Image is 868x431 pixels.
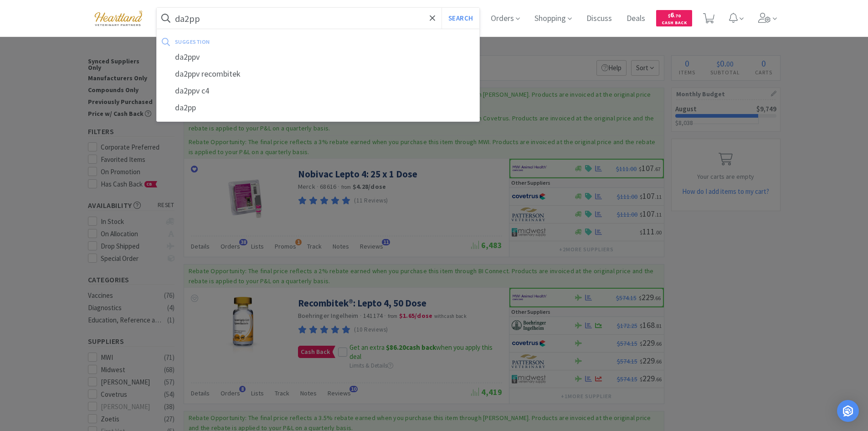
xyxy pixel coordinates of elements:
div: da2ppv [157,49,480,66]
div: da2ppv recombitek [157,66,480,83]
span: Cash Back [662,21,687,26]
a: Discuss [583,15,616,23]
button: Search [442,8,479,29]
div: Open Intercom Messenger [837,400,859,422]
img: cad7bdf275c640399d9c6e0c56f98fd2_10.png [88,5,149,31]
div: da2ppv c4 [157,83,480,99]
span: 6 [668,10,681,19]
div: suggestion [175,35,342,49]
div: da2pp [157,99,480,116]
input: Search by item, sku, manufacturer, ingredient, size... [157,8,480,29]
a: Deals [623,15,649,23]
span: $ [668,13,670,19]
span: . 70 [674,13,681,19]
a: $6.70Cash Back [656,6,692,31]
